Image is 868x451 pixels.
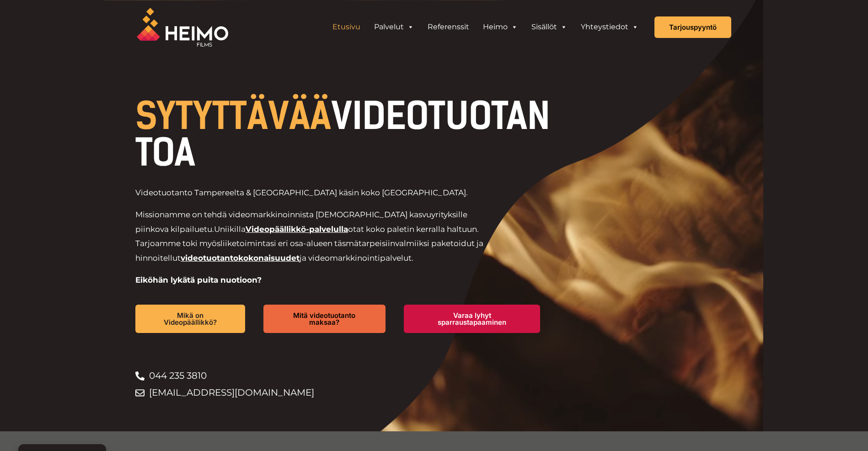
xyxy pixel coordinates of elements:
a: Heimo [476,18,525,36]
p: Videotuotanto Tampereelta & [GEOGRAPHIC_DATA] käsin koko [GEOGRAPHIC_DATA]. [135,186,496,200]
a: Sisällöt [525,18,574,36]
a: [EMAIL_ADDRESS][DOMAIN_NAME] [135,384,558,401]
a: Tarjouspyyntö [654,16,731,38]
span: 044 235 3810 [147,367,207,384]
a: Mikä on Videopäällikkö? [135,305,245,333]
span: ja videomarkkinointipalvelut. [300,253,413,263]
span: [EMAIL_ADDRESS][DOMAIN_NAME] [147,384,314,401]
span: liiketoimintasi eri osa-alueen täsmätarpeisiin [220,239,395,248]
a: Referenssit [421,18,476,36]
span: valmiiksi paketoidut ja hinnoitellut [135,239,483,263]
span: Mikä on Videopäällikkö? [150,312,230,326]
a: 044 235 3810 [135,367,558,384]
aside: Header Widget 1 [321,18,650,36]
a: Etusivu [326,18,367,36]
a: Yhteystiedot [574,18,645,36]
span: SYTYTTÄVÄÄ [135,94,331,138]
a: videotuotantokokonaisuudet [181,253,300,263]
span: Varaa lyhyt sparraustapaaminen [418,312,525,326]
img: Heimo Filmsin logo [137,8,228,47]
strong: Eiköhän lykätä puita nuotioon? [135,275,262,285]
h1: VIDEOTUOTANTOA [135,98,558,171]
p: Missionamme on tehdä videomarkkinoinnista [DEMOGRAPHIC_DATA] kasvuyrityksille piinkova kilpailuetu. [135,208,496,265]
a: Mitä videotuotanto maksaa? [263,305,386,333]
a: Videopäällikkö-palvelulla [246,225,348,234]
a: Palvelut [367,18,421,36]
a: Varaa lyhyt sparraustapaaminen [404,305,540,333]
span: Mitä videotuotanto maksaa? [278,312,371,326]
span: Uniikilla [214,225,246,234]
